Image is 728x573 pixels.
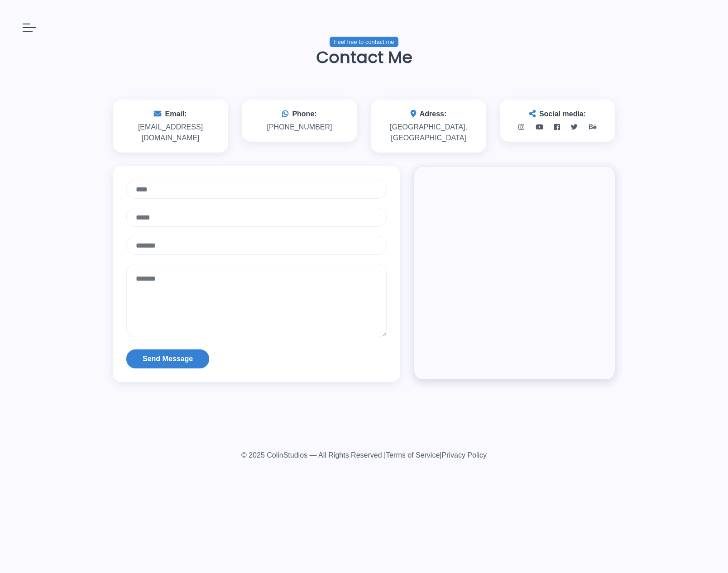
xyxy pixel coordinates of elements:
[330,37,399,47] p: Feel free to contact me
[126,349,209,368] button: Send Message
[113,49,615,66] h2: Contact Me
[241,432,487,479] span: © 2025 ColinStudios — All Rights Reserved | |
[372,109,485,119] p: Adress:
[243,109,356,119] p: Phone:
[114,109,227,119] p: Email:
[138,123,203,142] a: [EMAIL_ADDRESS][DOMAIN_NAME]
[441,451,487,459] a: Privacy Policy
[372,122,485,143] p: [GEOGRAPHIC_DATA], [GEOGRAPHIC_DATA]
[501,109,614,119] p: Social media:
[386,451,440,459] a: Terms of Service
[267,123,332,131] a: [PHONE_NUMBER]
